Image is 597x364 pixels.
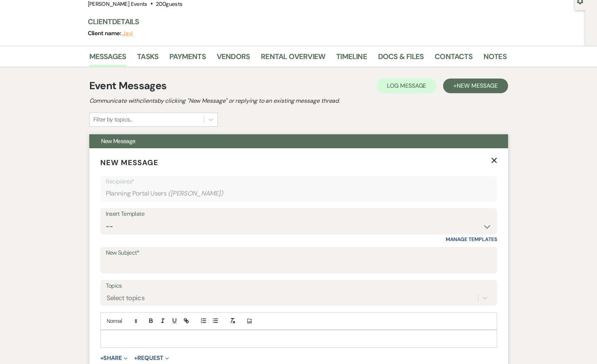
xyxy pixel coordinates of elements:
[443,79,508,93] button: +New Message
[217,51,250,67] a: Vendors
[261,51,325,67] a: Rental Overview
[377,79,436,93] button: Log Message
[446,236,497,243] a: Manage Templates
[107,293,145,303] div: Select topics
[100,355,128,361] button: Share
[106,177,492,186] p: Recipients*
[89,78,167,94] h1: Event Messages
[106,209,492,219] div: Insert Template
[168,189,223,199] span: ( [PERSON_NAME] )
[101,137,136,145] span: New Message
[122,30,133,36] button: Javi
[100,158,158,167] span: New Message
[134,355,169,361] button: Request
[89,51,126,67] a: Messages
[336,51,367,67] a: Timeline
[378,51,424,67] a: Docs & Files
[435,51,472,67] a: Contacts
[483,51,507,67] a: Notes
[134,355,137,361] span: +
[457,82,497,90] span: New Message
[387,82,426,90] span: Log Message
[137,51,158,67] a: Tasks
[106,281,492,291] label: Topics
[156,0,182,8] span: 200 guests
[93,115,133,124] div: Filter by topics...
[88,17,499,27] h3: Client Details
[100,355,104,361] span: +
[89,97,508,105] h2: Communicate with clients by clicking "New Message" or replying to an existing message thread.
[106,248,492,258] label: New Subject*
[88,29,123,37] span: Client name:
[106,186,492,201] div: Planning Portal Users
[169,51,206,67] a: Payments
[88,0,147,8] span: [PERSON_NAME] Events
